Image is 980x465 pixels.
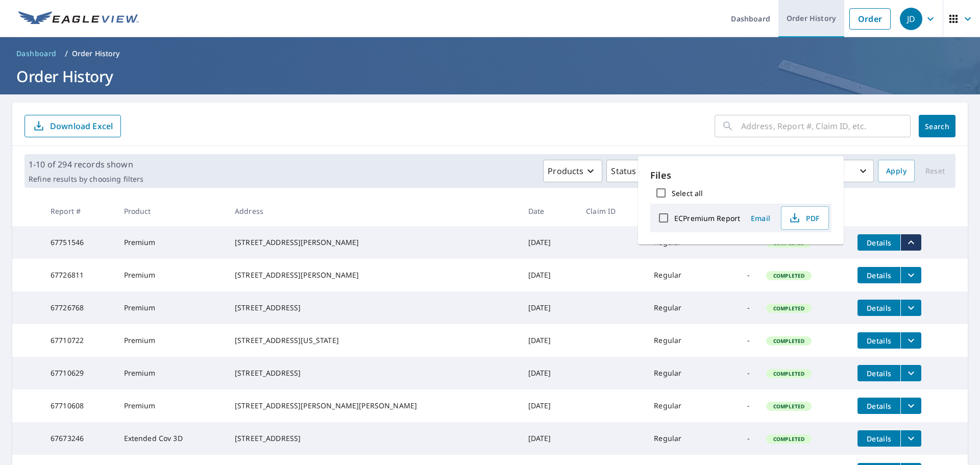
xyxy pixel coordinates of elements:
[767,337,811,345] span: Completed
[116,196,227,226] th: Product
[878,160,915,182] button: Apply
[900,398,921,414] button: filesDropdownBtn-67710608
[857,267,900,283] button: detailsBtn-67726811
[578,196,646,226] th: Claim ID
[900,430,921,447] button: filesDropdownBtn-67673246
[672,188,703,198] label: Select all
[42,226,115,259] td: 67751546
[235,401,512,411] div: [STREET_ADDRESS][PERSON_NAME][PERSON_NAME]
[767,370,811,377] span: Completed
[712,291,758,324] td: -
[548,165,583,177] p: Products
[520,389,578,422] td: [DATE]
[857,332,900,349] button: detailsBtn-67710722
[900,234,921,251] button: filesDropdownBtn-67751546
[116,422,227,455] td: Extended Cov 3D
[857,430,900,447] button: detailsBtn-67673246
[116,389,227,422] td: Premium
[72,48,120,59] p: Order History
[919,115,955,137] button: Search
[712,259,758,291] td: -
[767,435,811,443] span: Completed
[42,324,115,357] td: 67710722
[712,324,758,357] td: -
[42,357,115,389] td: 67710629
[857,300,900,316] button: detailsBtn-67726768
[927,121,947,131] span: Search
[12,45,968,62] nav: breadcrumb
[849,8,891,30] a: Order
[235,270,512,280] div: [STREET_ADDRESS][PERSON_NAME]
[12,66,968,87] h1: Order History
[857,234,900,251] button: detailsBtn-67751546
[857,398,900,414] button: detailsBtn-67710608
[741,112,911,140] input: Address, Report #, Claim ID, etc.
[29,175,143,184] p: Refine results by choosing filters
[767,272,811,279] span: Completed
[42,422,115,455] td: 67673246
[712,422,758,455] td: -
[543,160,602,182] button: Products
[606,160,655,182] button: Status
[116,226,227,259] td: Premium
[646,259,712,291] td: Regular
[900,267,921,283] button: filesDropdownBtn-67726811
[864,434,894,444] span: Details
[18,11,139,27] img: EV Logo
[235,433,512,444] div: [STREET_ADDRESS]
[900,332,921,349] button: filesDropdownBtn-67710722
[744,210,777,226] button: Email
[42,291,115,324] td: 67726768
[520,324,578,357] td: [DATE]
[520,422,578,455] td: [DATE]
[900,8,922,30] div: JD
[42,196,115,226] th: Report #
[864,336,894,346] span: Details
[611,165,636,177] p: Status
[646,291,712,324] td: Regular
[116,324,227,357] td: Premium
[767,403,811,410] span: Completed
[235,303,512,313] div: [STREET_ADDRESS]
[864,401,894,411] span: Details
[235,237,512,248] div: [STREET_ADDRESS][PERSON_NAME]
[864,271,894,280] span: Details
[712,357,758,389] td: -
[116,259,227,291] td: Premium
[50,120,113,132] p: Download Excel
[857,365,900,381] button: detailsBtn-67710629
[227,196,520,226] th: Address
[646,357,712,389] td: Regular
[520,291,578,324] td: [DATE]
[864,238,894,248] span: Details
[235,335,512,346] div: [STREET_ADDRESS][US_STATE]
[65,47,68,60] li: /
[650,168,831,182] p: Files
[788,212,820,224] span: PDF
[116,357,227,389] td: Premium
[520,226,578,259] td: [DATE]
[864,369,894,378] span: Details
[29,158,143,170] p: 1-10 of 294 records shown
[864,303,894,313] span: Details
[235,368,512,378] div: [STREET_ADDRESS]
[116,291,227,324] td: Premium
[674,213,740,223] label: ECPremium Report
[646,422,712,455] td: Regular
[520,259,578,291] td: [DATE]
[24,115,121,137] button: Download Excel
[712,389,758,422] td: -
[520,196,578,226] th: Date
[781,206,829,230] button: PDF
[12,45,61,62] a: Dashboard
[646,324,712,357] td: Regular
[520,357,578,389] td: [DATE]
[16,48,57,59] span: Dashboard
[900,300,921,316] button: filesDropdownBtn-67726768
[900,365,921,381] button: filesDropdownBtn-67710629
[646,389,712,422] td: Regular
[748,213,773,223] span: Email
[886,165,906,178] span: Apply
[42,389,115,422] td: 67710608
[767,305,811,312] span: Completed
